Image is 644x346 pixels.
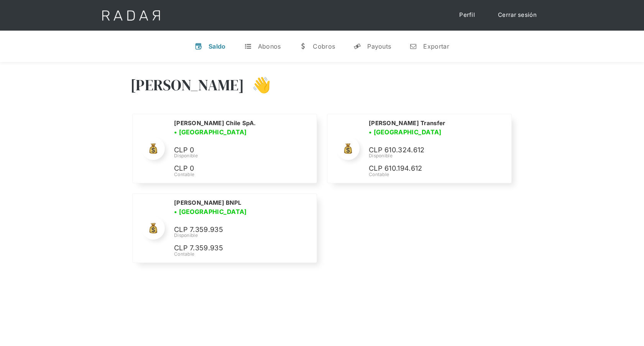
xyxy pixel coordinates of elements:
[174,251,307,258] div: Contable
[174,232,307,239] div: Disponible
[174,171,307,178] div: Contable
[174,127,247,137] h3: • [GEOGRAPHIC_DATA]
[367,42,391,50] div: Payouts
[244,42,252,50] div: t
[423,42,449,50] div: Exportar
[313,42,335,50] div: Cobros
[174,163,289,174] p: CLP 0
[369,152,502,159] div: Disponible
[353,42,361,50] div: y
[369,119,445,127] h2: [PERSON_NAME] Transfer
[369,127,442,137] h3: • [GEOGRAPHIC_DATA]
[174,224,289,235] p: CLP 7.359.935
[174,207,247,216] h3: • [GEOGRAPHIC_DATA]
[244,75,271,95] h3: 👋
[490,8,544,23] a: Cerrar sesión
[174,199,241,207] h2: [PERSON_NAME] BNPL
[209,42,226,50] div: Saldo
[369,171,502,178] div: Contable
[369,163,484,174] p: CLP 610.194.612
[258,42,281,50] div: Abonos
[195,42,202,50] div: v
[452,8,483,23] a: Perfil
[299,42,307,50] div: w
[174,243,289,254] p: CLP 7.359.935
[409,42,417,50] div: n
[369,145,484,156] p: CLP 610.324.612
[174,145,289,156] p: CLP 0
[130,75,244,95] h3: [PERSON_NAME]
[174,119,256,127] h2: [PERSON_NAME] Chile SpA.
[174,152,307,159] div: Disponible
